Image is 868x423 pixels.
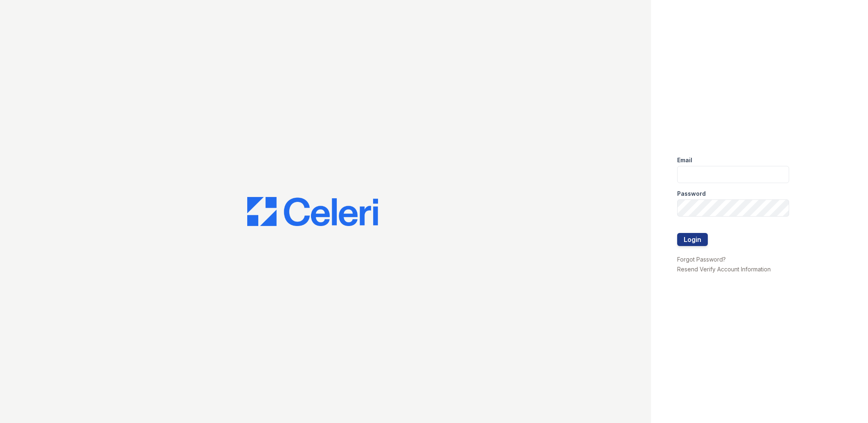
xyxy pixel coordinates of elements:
[677,190,706,198] label: Password
[677,256,726,263] a: Forgot Password?
[677,233,708,246] button: Login
[247,197,378,226] img: CE_Logo_Blue-a8612792a0a2168367f1c8372b55b34899dd931a85d93a1a3d3e32e68fde9ad4.png
[677,266,771,273] a: Resend Verify Account Information
[677,156,692,164] label: Email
